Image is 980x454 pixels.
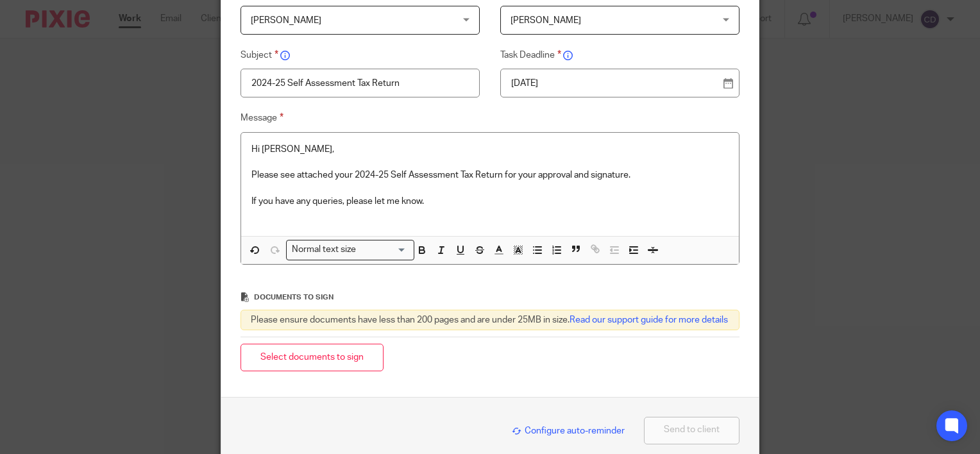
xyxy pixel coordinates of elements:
[289,243,359,256] span: Normal text size
[360,243,407,256] input: Search for option
[251,195,729,208] p: If you have any queries, please let me know.
[241,69,480,97] input: Insert subject
[251,16,321,25] span: [PERSON_NAME]
[254,294,334,301] span: Documents to sign
[644,417,739,444] button: Send to client
[241,110,739,126] label: Message
[251,143,729,156] p: Hi [PERSON_NAME],
[241,310,739,330] div: Please ensure documents have less than 200 pages and are under 25MB in size.
[286,240,414,260] div: Search for option
[570,315,728,324] a: Read our support guide for more details
[251,169,729,181] p: Please see attached your 2024-25 Self Assessment Tax Return for your approval and signature.
[512,426,625,435] span: Configure auto-reminder
[511,16,581,25] span: [PERSON_NAME]
[511,77,719,90] p: [DATE]
[241,344,384,371] button: Select documents to sign
[500,51,561,60] span: Task Deadline
[241,51,278,60] span: Subject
